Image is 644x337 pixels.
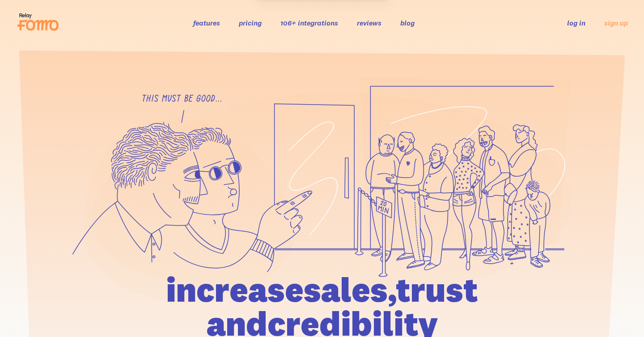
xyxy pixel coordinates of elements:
[400,18,415,27] a: blog
[280,18,338,27] a: 106+ integrations
[239,18,262,27] a: pricing
[604,18,628,28] a: sign up
[567,18,585,27] a: log in
[193,18,220,27] a: features
[357,18,381,27] a: reviews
